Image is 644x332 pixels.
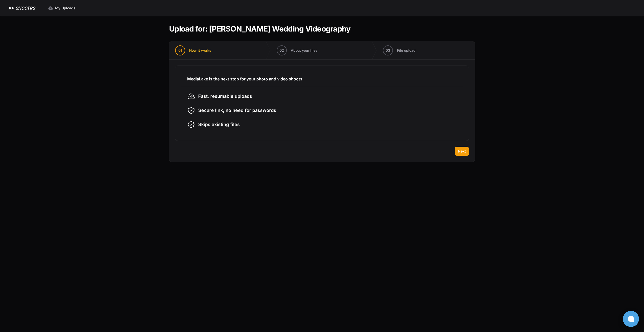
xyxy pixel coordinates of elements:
span: Next [458,149,466,154]
span: My Uploads [55,6,75,11]
h1: Upload for: [PERSON_NAME] Wedding Videography [169,24,350,33]
span: 02 [279,48,284,53]
button: 03 File upload [377,41,422,59]
span: Secure link, no need for passwords [198,107,276,114]
a: My Uploads [45,4,78,13]
button: 01 How it works [169,41,217,59]
img: SHOOTRS [8,5,16,11]
span: 01 [178,48,182,53]
h1: SHOOTRS [16,5,35,11]
button: 02 About your files [271,41,324,59]
button: Open chat window [623,311,639,327]
span: About your files [291,48,317,53]
span: Skips existing files [198,121,240,128]
span: 03 [386,48,390,53]
a: SHOOTRS SHOOTRS [8,5,35,11]
span: Fast, resumable uploads [198,93,252,100]
span: How it works [189,48,211,53]
button: Next [455,147,469,156]
h3: MediaLake is the next stop for your photo and video shoots. [187,76,457,82]
span: File upload [397,48,416,53]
